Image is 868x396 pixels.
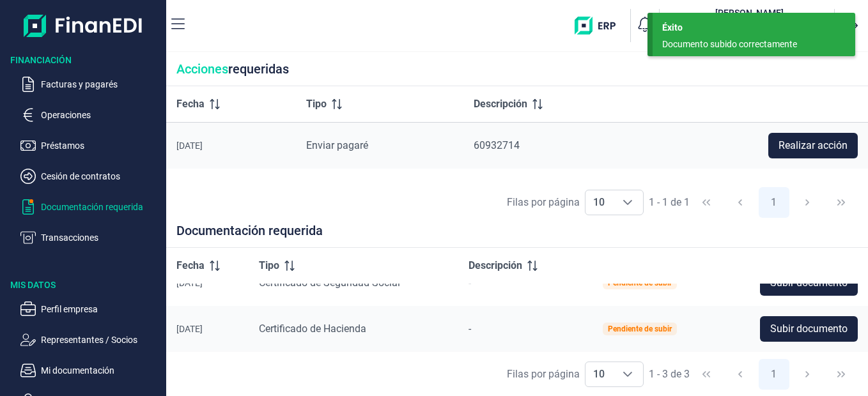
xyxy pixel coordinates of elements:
[792,359,823,390] button: Next Page
[20,199,161,215] button: Documentación requerida
[665,6,829,45] button: [PERSON_NAME][PERSON_NAME][PERSON_NAME] [PERSON_NAME](75931982N)
[575,17,625,34] img: erp
[306,96,327,112] span: Tipo
[24,10,143,41] img: Logo de aplicación
[469,323,471,335] span: -
[826,359,856,390] button: Last Page
[474,96,527,112] span: Descripción
[770,321,848,337] span: Subir documento
[20,169,161,184] button: Cesión de contratos
[725,359,756,390] button: Previous Page
[691,359,722,390] button: First Page
[41,301,161,317] p: Perfil empresa
[760,316,858,342] button: Subir documento
[649,197,690,208] span: 1 - 1 de 1
[507,195,580,210] div: Filas por página
[585,190,612,215] span: 10
[662,21,846,34] div: Éxito
[20,230,161,245] button: Transacciones
[507,367,580,382] div: Filas por página
[612,362,643,386] div: Choose
[649,369,690,379] span: 1 - 3 de 3
[41,107,161,123] p: Operaciones
[20,332,161,347] button: Representantes / Socios
[608,279,672,287] div: Pendiente de subir
[20,301,161,317] button: Perfil empresa
[690,6,809,19] h3: [PERSON_NAME]
[41,230,161,245] p: Transacciones
[176,258,205,273] span: Fecha
[176,61,228,77] span: Acciones
[826,187,856,218] button: Last Page
[20,107,161,123] button: Operaciones
[259,323,366,335] span: Certificado de Hacienda
[691,187,722,218] button: First Page
[41,138,161,153] p: Préstamos
[20,363,161,378] button: Mi documentación
[306,139,368,151] span: Enviar pagaré
[662,38,836,51] div: Documento subido correctamente
[259,258,279,273] span: Tipo
[768,133,858,158] button: Realizar acción
[759,359,789,390] button: Page 1
[41,199,161,215] p: Documentación requerida
[725,187,756,218] button: Previous Page
[474,139,520,151] span: 60932714
[41,77,161,92] p: Facturas y pagarés
[779,138,848,153] span: Realizar acción
[608,325,672,333] div: Pendiente de subir
[792,187,823,218] button: Next Page
[612,190,643,215] div: Choose
[759,187,789,218] button: Page 1
[469,258,522,273] span: Descripción
[20,138,161,153] button: Préstamos
[585,362,612,386] span: 10
[41,332,161,347] p: Representantes / Socios
[20,77,161,92] button: Facturas y pagarés
[166,224,868,248] div: Documentación requerida
[41,169,161,184] p: Cesión de contratos
[176,324,238,334] div: [DATE]
[641,19,709,32] p: [PERSON_NAME]
[166,52,868,86] div: requeridas
[41,363,161,378] p: Mi documentación
[176,141,286,151] div: [DATE]
[176,96,205,112] span: Fecha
